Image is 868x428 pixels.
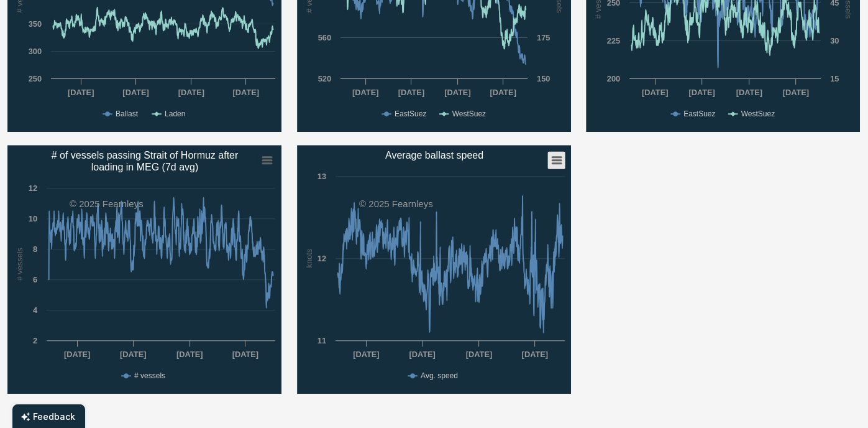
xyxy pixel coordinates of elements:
text: Ballast [116,109,139,118]
text: [DATE] [353,350,379,359]
text: 150 [537,74,550,83]
text: [DATE] [444,88,470,97]
text: 560 [318,33,331,42]
svg: Average ballast speed [297,145,571,394]
text: WestSuez [741,109,775,118]
text: EastSuez [395,109,426,118]
text: [DATE] [233,88,259,97]
svg: # of vessels passing Strait of Hormuz after​loading in MEG (7d avg) [7,145,281,394]
text: Avg. speed [421,371,458,380]
text: 4 [33,305,38,315]
text: [DATE] [122,88,148,97]
text: [DATE] [398,88,424,97]
text: # of vessels passing Strait of Hormuz after loading in MEG (7d avg) [52,150,239,172]
text: [DATE] [783,88,809,97]
text: 250 [29,74,42,83]
text: Laden [165,109,185,118]
text: [DATE] [736,88,762,97]
text: [DATE] [490,88,516,97]
text: [DATE] [64,350,90,359]
text: 2 [33,336,37,345]
text: 12 [317,254,326,263]
text: [DATE] [409,350,435,359]
text: 200 [607,74,620,83]
text: knots [304,249,313,268]
text: 175 [537,33,550,42]
text: 11 [317,336,326,345]
text: [DATE] [521,350,547,359]
text: # vessels [15,248,24,281]
text: # vessels [134,371,165,380]
text: [DATE] [232,350,258,359]
text: [DATE] [176,350,203,359]
text: 520 [318,74,331,83]
text: 8 [33,244,37,254]
text: [DATE] [120,350,146,359]
text: 6 [33,275,37,284]
text: 15 [830,74,839,83]
text: 300 [29,47,42,56]
text: 12 [29,184,37,193]
text: © 2025 Fearnleys [359,198,433,209]
text: 350 [29,19,42,29]
text: Average ballast speed [385,150,483,160]
text: 225 [607,36,620,45]
text: [DATE] [178,88,204,97]
text: 10 [29,214,37,223]
text: WestSuez [452,109,485,118]
text: [DATE] [642,88,668,97]
text: 30 [830,36,839,45]
text: 13 [317,172,326,181]
text: [DATE] [689,88,715,97]
text: [DATE] [352,88,378,97]
text: [DATE] [68,88,94,97]
text: [DATE] [465,350,491,359]
text: © 2025 Fearnleys [70,198,144,209]
text: EastSuez [683,109,715,118]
